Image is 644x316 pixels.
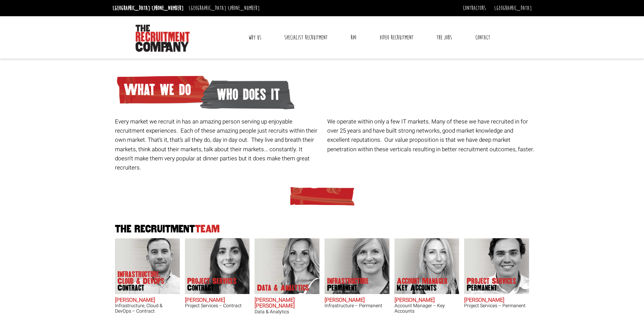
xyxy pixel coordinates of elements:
[255,309,319,314] h3: Data & Analytics
[195,223,220,234] span: Team
[228,4,260,12] a: [PHONE_NUMBER]
[255,297,319,309] h2: [PERSON_NAME] [PERSON_NAME]
[464,238,529,294] img: Sam McKay does Project Services Permanent
[185,303,250,308] h3: Project Services – Contract
[327,117,534,154] p: We operate within only a few IT markets. Many of these we have recruited in for over 25 years and...
[375,29,419,46] a: Video Recruitment
[115,238,180,294] img: Adam Eshet does Infrastructure, Cloud & DevOps Contract
[345,29,361,46] a: RPO
[325,238,389,294] img: Amanda Evans's Our Infrastructure Permanent
[115,297,180,303] h2: [PERSON_NAME]
[467,285,516,291] span: Permanent
[255,238,319,294] img: Anna-Maria Julie does Data & Analytics
[494,4,532,12] a: [GEOGRAPHIC_DATA]
[136,25,190,52] img: The Recruitment Company
[470,29,495,46] a: Contact
[185,238,249,294] img: Claire Sheerin does Project Services Contract
[118,271,172,291] p: Infrastructure, Cloud & DevOps
[111,3,185,14] li: [GEOGRAPHIC_DATA]:
[243,29,266,46] a: Why Us
[467,278,516,291] p: Project Services
[397,285,448,291] span: Key Accounts
[327,278,369,291] p: Infrastructure
[115,303,180,314] h3: Infrastructure, Cloud & DevOps – Contract
[187,285,237,291] span: Contract
[464,303,529,308] h3: Project Services – Permanent
[118,285,172,291] span: Contract
[115,117,322,172] p: Every market we recruit in has an amazing person serving up enjoyable recruitment experiences. Ea...
[279,29,333,46] a: Specialist Recruitment
[463,4,486,12] a: Contractors
[395,297,459,303] h2: [PERSON_NAME]
[533,145,534,154] span: .
[257,285,309,291] p: Data & Analytics
[185,297,250,303] h2: [PERSON_NAME]
[397,278,448,291] p: Account Manager
[187,278,237,291] p: Project Services
[464,297,529,303] h2: [PERSON_NAME]
[394,238,459,294] img: Frankie Gaffney's our Account Manager Key Accounts
[187,3,261,14] li: [GEOGRAPHIC_DATA]:
[325,303,389,308] h3: Infrastructure – Permanent
[325,297,389,303] h2: [PERSON_NAME]
[152,4,184,12] a: [PHONE_NUMBER]
[327,285,369,291] span: Permanent
[113,224,532,234] h2: The Recruitment
[431,29,457,46] a: The Jobs
[395,303,459,314] h3: Account Manager – Key Accounts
